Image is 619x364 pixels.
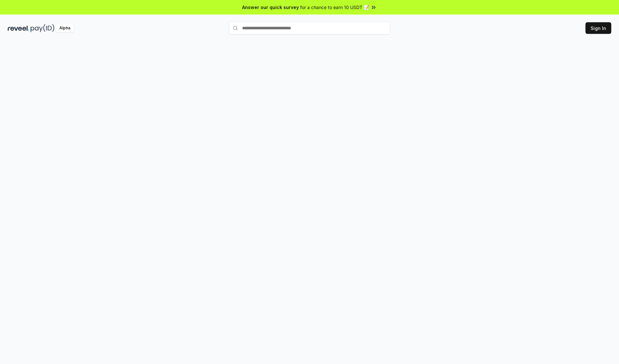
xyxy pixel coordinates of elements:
span: for a chance to earn 10 USDT 📝 [300,4,369,11]
img: reveel_dark [8,24,29,32]
div: Alpha [56,24,74,32]
img: pay_id [31,24,54,32]
button: Sign In [585,22,611,34]
span: Answer our quick survey [242,4,299,11]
